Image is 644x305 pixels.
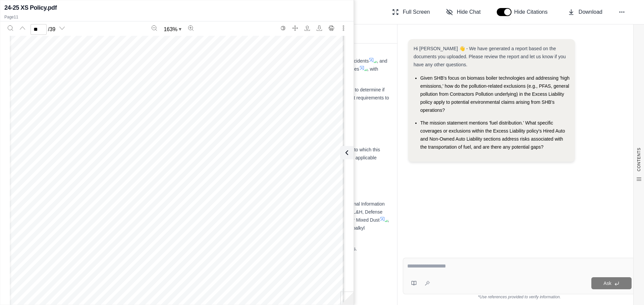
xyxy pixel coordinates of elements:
[42,87,389,108] span: Review the exclusions in the Excess Liability policy, particularly those related to climate chang...
[4,14,350,20] p: Page 11
[4,3,57,12] h2: 24-25 XS Policy.pdf
[278,23,288,33] button: Switch to the dark theme
[389,5,433,19] button: Full Screen
[636,148,642,171] span: CONTENTS
[185,23,196,33] button: Zoom in
[338,23,349,33] button: More actions
[579,8,602,16] span: Download
[31,24,47,35] input: Enter a page number
[17,23,28,33] button: Previous page
[514,8,552,16] span: Hide Citations
[5,23,16,33] button: Search
[420,75,570,113] span: Given SHB's focus on biomass boiler technologies and addressing 'high emissions,' how do the poll...
[591,277,632,289] button: Ask
[420,120,565,150] span: The mission statement mentions 'fuel distribution.' What specific coverages or exclusions within ...
[414,46,566,67] span: Hi [PERSON_NAME] 👋 - We have generated a report based on the documents you uploaded. Please revie...
[302,23,313,33] button: Open file
[314,23,325,33] button: Download
[403,8,430,16] span: Full Screen
[149,23,160,33] button: Zoom out
[290,23,301,33] button: Full screen
[164,25,177,33] span: 163 %
[334,217,380,223] span: , Silica Or Mixed Dust
[326,23,337,33] button: Print
[403,294,636,300] div: *Use references provided to verify information.
[48,25,55,33] span: / 39
[161,24,184,35] button: Zoom document
[603,281,611,286] span: Ask
[42,155,377,168] span: . The insurance provided under this policy will follow the same provisions, exclusions and limita...
[565,5,605,19] button: Download
[57,23,67,33] button: Next page
[457,8,481,16] span: Hide Chat
[443,5,483,19] button: Hide Chat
